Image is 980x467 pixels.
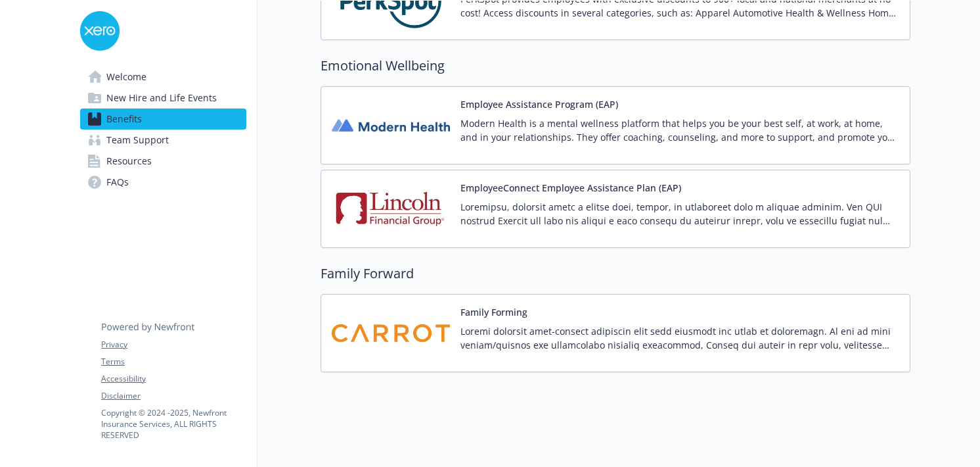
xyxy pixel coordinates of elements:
[106,151,152,172] span: Resources
[80,87,246,109] a: New Hire and Life Events
[101,390,246,402] a: Disclaimer
[80,151,246,172] a: Resources
[460,305,527,319] button: Family Forming
[80,109,246,130] a: Benefits
[80,66,246,87] a: Welcome
[332,97,450,153] img: Modern Health carrier logo
[321,264,910,283] h2: Family Forward
[460,200,899,228] p: Loremipsu, dolorsit ametc a elitse doei, tempor, in utlaboreet dolo m aliquae adminim. Ven QUI no...
[101,373,246,385] a: Accessibility
[106,172,129,193] span: FAQs
[332,305,450,361] img: Carrot carrier logo
[460,116,899,144] p: Modern Health is a mental wellness platform that helps you be your best self, at work, at home, a...
[106,66,146,87] span: Welcome
[332,181,450,237] img: Lincoln Financial Group carrier logo
[106,130,169,151] span: Team Support
[80,130,246,151] a: Team Support
[101,407,246,441] p: Copyright © 2024 - 2025 , Newfront Insurance Services, ALL RIGHTS RESERVED
[106,87,217,109] span: New Hire and Life Events
[101,339,246,351] a: Privacy
[460,181,681,195] button: EmployeeConnect Employee Assistance Plan (EAP)
[460,97,618,111] button: Employee Assistance Program (EAP)
[80,172,246,193] a: FAQs
[321,56,910,76] h2: Emotional Wellbeing
[101,356,246,368] a: Terms
[106,109,142,130] span: Benefits
[460,324,899,352] p: Loremi dolorsit amet-consect adipiscin elit sedd eiusmodt inc utlab et doloremagn. Al eni ad mini...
